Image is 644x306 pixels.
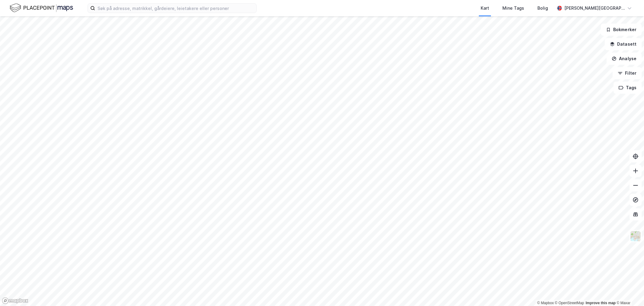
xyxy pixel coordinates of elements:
a: Improve this map [586,301,616,305]
button: Filter [613,67,642,79]
input: Søk på adresse, matrikkel, gårdeiere, leietakere eller personer [95,4,256,13]
button: Tags [614,82,642,94]
div: Mine Tags [502,5,524,12]
a: Mapbox [537,301,554,305]
a: Mapbox homepage [2,297,28,304]
img: logo.f888ab2527a4732fd821a326f86c7f29.svg [10,3,73,13]
a: OpenStreetMap [555,301,584,305]
img: Z [630,230,641,242]
div: [PERSON_NAME][GEOGRAPHIC_DATA] [564,5,625,12]
iframe: Chat Widget [614,277,644,306]
button: Datasett [605,38,642,50]
div: Bolig [537,5,548,12]
button: Analyse [607,53,642,65]
button: Bokmerker [601,24,642,36]
div: Kart [481,5,489,12]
